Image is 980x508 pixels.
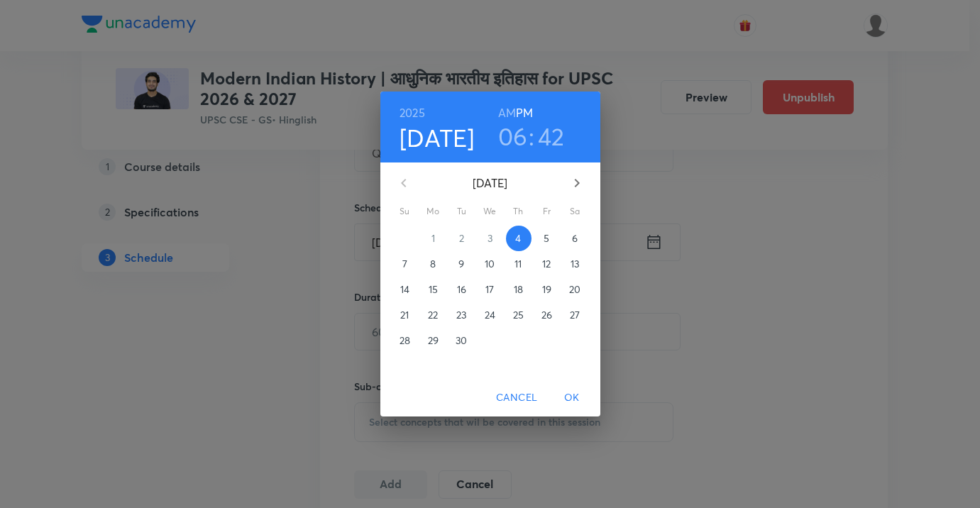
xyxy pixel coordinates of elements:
[428,333,439,348] p: 29
[534,302,560,328] button: 26
[506,226,532,251] button: 4
[421,277,446,302] button: 15
[515,231,521,245] p: 4
[402,257,407,271] p: 7
[529,121,534,151] h3: :
[506,204,532,219] span: Th
[485,282,494,297] p: 17
[563,251,588,277] button: 13
[392,277,418,302] button: 14
[534,204,560,219] span: Fr
[392,302,418,328] button: 21
[449,328,475,353] button: 30
[421,302,446,328] button: 22
[534,277,560,302] button: 19
[572,231,578,245] p: 6
[498,103,516,123] button: AM
[549,385,595,411] button: OK
[490,385,543,411] button: Cancel
[478,277,503,302] button: 17
[449,251,475,277] button: 9
[496,389,537,407] span: Cancel
[478,302,503,328] button: 24
[457,282,466,297] p: 16
[570,308,580,322] p: 27
[498,121,528,151] button: 06
[513,308,524,322] p: 25
[456,308,466,322] p: 23
[563,302,588,328] button: 27
[400,308,409,322] p: 21
[392,204,418,219] span: Su
[449,277,475,302] button: 16
[400,333,410,348] p: 28
[516,103,533,123] button: PM
[430,257,436,271] p: 8
[538,121,565,151] button: 42
[485,257,495,271] p: 10
[514,282,523,297] p: 18
[506,251,532,277] button: 11
[449,302,475,328] button: 23
[421,175,560,192] p: [DATE]
[392,328,418,353] button: 28
[478,204,503,219] span: We
[563,226,588,251] button: 6
[569,282,580,297] p: 20
[421,328,446,353] button: 29
[456,333,467,348] p: 30
[563,204,588,219] span: Sa
[555,389,589,407] span: OK
[449,204,475,219] span: Tu
[400,282,409,297] p: 14
[542,282,551,297] p: 19
[571,257,579,271] p: 13
[428,308,438,322] p: 22
[563,277,588,302] button: 20
[429,282,438,297] p: 15
[400,103,425,123] button: 2025
[458,257,464,271] p: 9
[506,302,532,328] button: 25
[421,251,446,277] button: 8
[506,277,532,302] button: 18
[514,257,522,271] p: 11
[544,231,549,245] p: 5
[400,123,475,153] button: [DATE]
[541,308,552,322] p: 26
[478,251,503,277] button: 10
[534,226,560,251] button: 5
[534,251,560,277] button: 12
[421,204,446,219] span: Mo
[485,308,495,322] p: 24
[392,251,418,277] button: 7
[542,257,551,271] p: 12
